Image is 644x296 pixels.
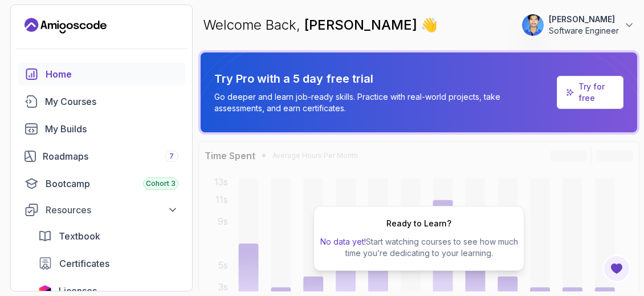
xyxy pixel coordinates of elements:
a: bootcamp [18,172,185,195]
div: Bootcamp [46,177,178,190]
span: 7 [169,152,174,161]
span: Textbook [59,229,100,243]
button: Open Feedback Button [603,255,630,282]
img: user profile image [522,14,544,36]
a: Try for free [578,81,614,104]
a: certificates [31,252,185,275]
button: user profile image[PERSON_NAME]Software Engineer [521,14,635,37]
p: Try Pro with a 5 day free trial [214,71,552,87]
p: Go deeper and learn job-ready skills. Practice with real-world projects, take assessments, and ea... [214,91,552,114]
a: Landing page [25,17,107,35]
p: [PERSON_NAME] [549,14,619,25]
p: Software Engineer [549,25,619,37]
span: 👋 [421,16,438,35]
p: Start watching courses to see how much time you’re dedicating to your learning. [319,236,519,259]
a: Try for free [557,76,623,109]
div: My Courses [45,95,178,108]
div: Home [46,67,178,81]
div: Roadmaps [43,149,178,163]
div: Resources [46,203,178,217]
div: My Builds [45,122,178,136]
a: textbook [31,225,185,248]
span: No data yet! [320,237,366,246]
a: courses [18,90,185,113]
span: Cohort 3 [146,179,176,188]
button: Resources [18,200,185,220]
a: roadmaps [18,145,185,168]
a: home [18,63,185,86]
h2: Ready to Learn? [386,218,451,229]
span: Certificates [59,257,109,270]
span: [PERSON_NAME] [304,17,421,33]
a: builds [18,117,185,140]
p: Welcome Back, [203,16,438,34]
